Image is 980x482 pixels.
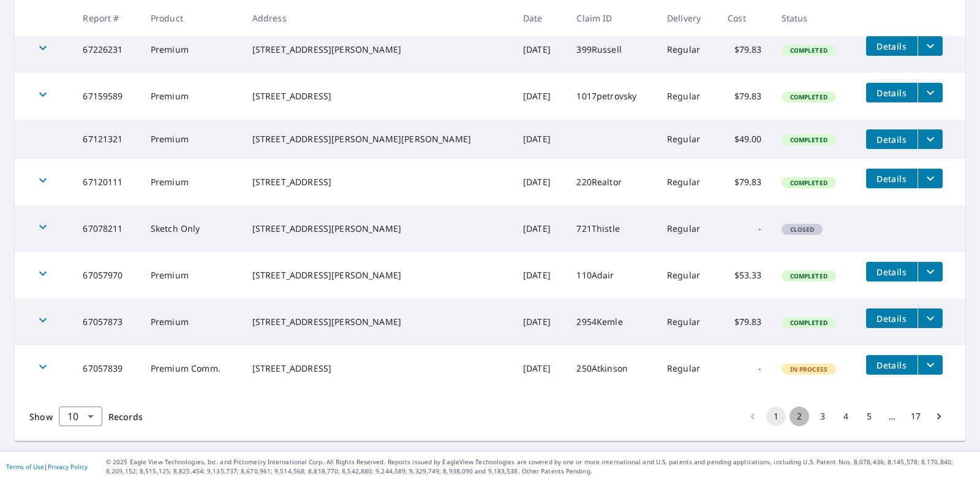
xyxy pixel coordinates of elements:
button: Go to next page [929,407,949,426]
button: filesDropdownBtn-67121321 [918,129,943,149]
td: - [718,205,771,252]
td: [DATE] [513,252,567,299]
td: 67226231 [73,26,140,73]
td: [DATE] [513,205,567,252]
div: Show 10 records [59,407,102,426]
td: 220Realtor [567,159,657,205]
td: Regular [657,205,718,252]
td: Premium [141,159,243,205]
div: [STREET_ADDRESS][PERSON_NAME] [252,269,503,281]
td: [DATE] [513,159,567,205]
span: Details [873,134,910,145]
td: Regular [657,73,718,120]
td: Regular [657,120,718,159]
td: 67057839 [73,345,140,392]
td: Premium [141,299,243,345]
td: 110Adair [567,252,657,299]
button: detailsBtn-67226231 [866,36,918,56]
td: Premium [141,26,243,73]
div: … [883,410,902,423]
td: 67121321 [73,120,140,159]
button: detailsBtn-67159589 [866,83,918,102]
td: 67078211 [73,205,140,252]
span: Completed [783,178,835,187]
div: [STREET_ADDRESS] [252,362,503,375]
td: 67057970 [73,252,140,299]
td: $79.83 [718,73,771,120]
button: Go to page 5 [859,407,879,426]
span: Completed [783,318,835,327]
span: Completed [783,46,835,55]
button: filesDropdownBtn-67057873 [918,308,943,328]
td: Premium [141,120,243,159]
span: Details [873,359,910,371]
td: 721Thistle [567,205,657,252]
td: $79.83 [718,299,771,345]
a: Privacy Policy [48,462,88,471]
span: Details [873,87,910,99]
nav: pagination navigation [741,407,951,426]
p: © 2025 Eagle View Technologies, Inc. and Pictometry International Corp. All Rights Reserved. Repo... [106,457,974,476]
button: filesDropdownBtn-67159589 [918,83,943,102]
td: Regular [657,159,718,205]
button: filesDropdownBtn-67057970 [918,262,943,281]
td: Premium [141,252,243,299]
td: - [718,345,771,392]
button: Go to page 2 [790,407,809,426]
span: Details [873,40,910,52]
div: [STREET_ADDRESS][PERSON_NAME] [252,44,503,56]
td: $49.00 [718,120,771,159]
td: 399Russell [567,26,657,73]
span: In Process [783,365,835,373]
td: [DATE] [513,299,567,345]
button: page 1 [766,407,786,426]
span: Show [29,411,53,423]
button: detailsBtn-67121321 [866,129,918,149]
button: filesDropdownBtn-67226231 [918,36,943,56]
td: 67159589 [73,73,140,120]
td: Premium Comm. [141,345,243,392]
div: [STREET_ADDRESS] [252,176,503,188]
span: Completed [783,272,835,280]
td: [DATE] [513,26,567,73]
span: Details [873,173,910,185]
td: Regular [657,26,718,73]
div: [STREET_ADDRESS][PERSON_NAME] [252,316,503,328]
span: Completed [783,136,835,144]
td: Sketch Only [141,205,243,252]
div: [STREET_ADDRESS][PERSON_NAME][PERSON_NAME] [252,133,503,145]
span: Details [873,313,910,324]
button: detailsBtn-67057970 [866,262,918,281]
td: Regular [657,252,718,299]
span: Records [108,411,143,423]
td: $79.83 [718,26,771,73]
button: detailsBtn-67057839 [866,355,918,375]
td: 67120111 [73,159,140,205]
span: Closed [783,225,822,234]
a: Terms of Use [6,462,44,471]
div: [STREET_ADDRESS][PERSON_NAME] [252,223,503,235]
div: 10 [59,399,102,434]
button: detailsBtn-67120111 [866,169,918,188]
td: 2954Kemle [567,299,657,345]
td: $53.33 [718,252,771,299]
td: $79.83 [718,159,771,205]
button: Go to page 3 [813,407,832,426]
span: Details [873,266,910,278]
span: Completed [783,93,835,101]
td: 250Atkinson [567,345,657,392]
td: [DATE] [513,120,567,159]
td: Regular [657,299,718,345]
td: Regular [657,345,718,392]
td: [DATE] [513,73,567,120]
button: detailsBtn-67057873 [866,308,918,328]
button: filesDropdownBtn-67057839 [918,355,943,375]
button: Go to page 4 [836,407,856,426]
p: | [6,463,88,470]
button: Go to page 17 [906,407,925,426]
div: [STREET_ADDRESS] [252,90,503,102]
button: filesDropdownBtn-67120111 [918,169,943,188]
td: 1017petrovsky [567,73,657,120]
td: [DATE] [513,345,567,392]
td: 67057873 [73,299,140,345]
